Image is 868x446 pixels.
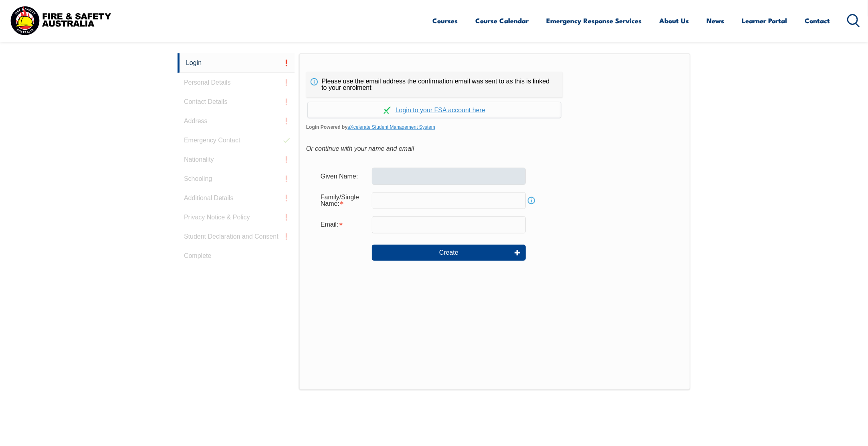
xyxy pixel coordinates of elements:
a: Info [526,195,537,206]
button: Create [372,245,526,261]
div: Or continue with your name and email [306,143,683,155]
div: Please use the email address the confirmation email was sent to as this is linked to your enrolment [306,72,563,97]
a: News [707,10,725,31]
img: Log in withaxcelerate [384,107,391,114]
div: Given Name: [314,168,372,184]
a: Login [178,53,295,73]
a: Learner Portal [742,10,787,31]
a: aXcelerate Student Management System [347,124,435,130]
a: Courses [433,10,458,31]
span: Login Powered by [306,121,683,133]
div: Family/Single Name is required. [314,190,372,211]
div: Email is required. [314,217,372,232]
a: About Us [660,10,689,31]
a: Course Calendar [476,10,529,31]
a: Emergency Response Services [547,10,642,31]
a: Contact [805,10,830,31]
